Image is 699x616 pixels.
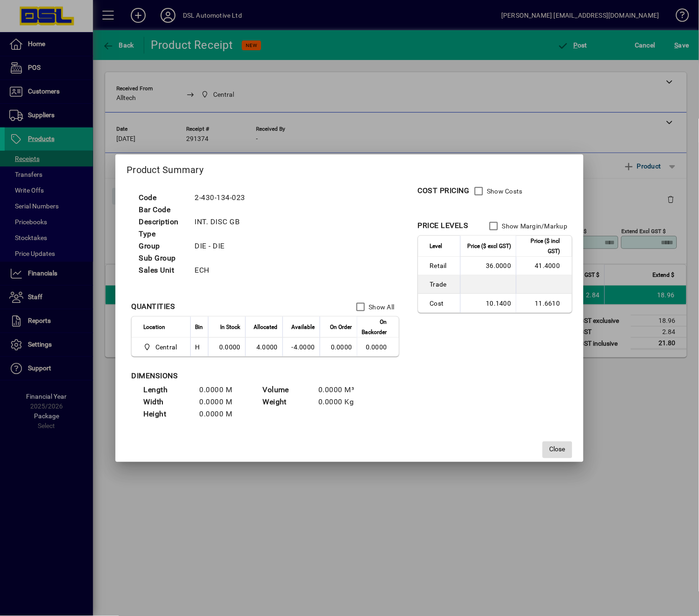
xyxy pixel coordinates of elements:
td: 0.0000 Kg [314,396,370,408]
label: Show Margin/Markup [500,221,568,231]
td: 0.0000 M [195,396,250,408]
td: Volume [258,384,314,396]
td: 11.6610 [516,294,572,313]
td: 0.0000 M [195,408,250,421]
div: PRICE LEVELS [418,220,469,231]
td: Description [134,216,190,228]
span: Cost [430,299,456,308]
h2: Product Summary [115,154,583,181]
td: Sales Unit [134,264,190,276]
span: Trade [430,280,456,289]
td: DIE - DIE [190,240,256,252]
span: On Backorder [362,317,387,337]
td: INT. DISC GB [190,216,256,228]
td: 0.0000 [357,338,399,356]
span: Available [292,322,315,332]
div: COST PRICING [418,185,470,196]
div: QUANTITIES [131,301,175,312]
td: 10.1400 [460,294,516,313]
span: Central [143,341,181,353]
span: Level [430,241,443,251]
td: Type [134,228,190,240]
td: 0.0000 [208,338,245,356]
div: DIMENSIONS [131,371,364,382]
td: 4.0000 [245,338,282,356]
span: Price ($ incl GST) [521,236,560,256]
span: Central [155,342,177,352]
span: Close [550,445,565,455]
td: Width [139,396,195,408]
td: 0.0000 M [195,384,250,396]
td: 41.4000 [516,257,572,275]
td: 0.0000 M³ [314,384,370,396]
td: H [190,338,208,356]
td: Sub Group [134,252,190,264]
span: Retail [430,261,456,270]
span: In Stock [221,322,241,332]
td: -4.0000 [282,338,320,356]
span: 0.0000 [331,343,352,351]
td: Group [134,240,190,252]
span: Price ($ excl GST) [468,241,511,251]
td: Bar Code [134,204,190,216]
span: On Order [330,322,352,332]
span: Location [143,322,165,332]
td: ECH [190,264,256,276]
button: Close [543,442,572,458]
td: Height [139,408,195,421]
td: 2-430-134-023 [190,192,256,204]
td: Code [134,192,190,204]
label: Show All [367,302,395,312]
span: Allocated [254,322,278,332]
label: Show Costs [485,187,523,196]
td: 36.0000 [460,257,516,275]
span: Bin [195,322,203,332]
td: Weight [258,396,314,408]
td: Length [139,384,195,396]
